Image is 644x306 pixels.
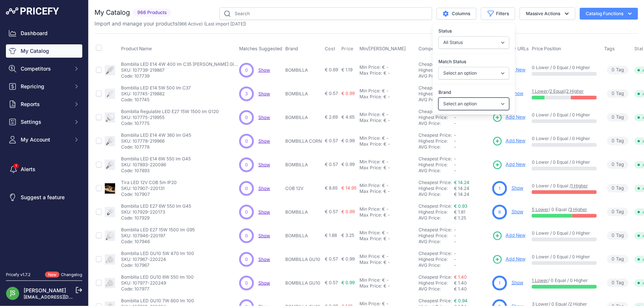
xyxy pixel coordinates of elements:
div: AVG Price: [419,97,454,103]
p: SKU: 107929-220173 [121,209,191,215]
p: 0 Lower / 0 Equal / 0 Higher [532,254,597,260]
div: € [383,94,386,100]
div: € [383,165,386,171]
div: AVG Price: [419,168,454,174]
button: Filters [481,7,515,20]
div: € [382,206,385,212]
span: 0 [612,256,614,263]
span: € 14.24 [454,186,469,191]
div: € [382,183,385,188]
span: Add New [506,67,526,74]
a: Show [258,162,270,167]
a: Add New [492,112,526,123]
p: Tira LED 12V COB 5m IP20 [121,180,177,186]
div: - [385,277,389,283]
p: / / [532,88,597,94]
div: - [385,135,389,141]
div: € [382,230,385,236]
p: BOMBILLA CORN [285,138,322,144]
span: - [454,251,456,256]
p: Code: 107739 [121,73,239,79]
span: - [454,138,456,144]
a: Show [258,115,270,120]
a: [EMAIL_ADDRESS][DOMAIN_NAME] [24,294,101,300]
span: 0 [612,208,614,215]
a: Cheapest Price: [419,85,452,91]
span: Tag [607,184,628,193]
span: Brand [285,46,298,51]
p: Bombilla LED E27 6W 550 lm G45 [121,203,191,209]
div: Highest Price: [419,209,454,215]
span: (Last import [DATE]) [204,21,246,27]
a: Cheapest Price: [419,132,452,138]
div: Highest Price: [419,256,454,262]
div: Highest Price: [419,115,454,120]
a: 5 Lower [532,207,549,212]
img: Pricefy Logo [6,7,59,15]
p: BOMBILLA [285,209,322,215]
span: € 0.99 [341,91,355,96]
span: 8 [499,209,501,215]
h2: My Catalog [94,7,130,18]
span: 0 [245,185,248,192]
span: Tag [607,279,628,287]
p: Bombilla LED E27 15W 1500 lm G95 [121,227,195,233]
span: 3 [245,91,248,97]
a: 1 Higher [571,183,588,188]
span: Show [258,138,270,144]
span: Competitors [21,65,69,72]
span: Add New [506,137,526,144]
div: Highest Price: [419,91,454,97]
span: Show [258,233,270,238]
span: - [454,262,456,268]
a: 1 Lower [532,88,548,94]
div: - [385,206,389,212]
div: Min Price: [359,112,380,118]
div: Max Price: [359,141,382,147]
span: Matches Suggested [239,46,282,51]
p: 0 Lower / 0 Equal / 0 Higher [532,136,597,142]
a: Show [258,67,270,73]
span: Show [258,91,270,96]
nav: Sidebar [6,27,82,263]
a: € 0.93 [454,203,467,209]
button: My Account [6,133,82,146]
input: Search [220,7,432,20]
div: Min Price: [359,206,380,212]
span: Competitor Prices [419,46,457,51]
p: SKU: 107893-220086 [121,162,191,168]
span: 0 [245,256,248,263]
span: 0 [612,67,614,74]
span: 0 [612,185,614,192]
span: - [454,120,456,126]
a: Cheapest Price: [419,180,452,185]
a: Add New [492,136,526,146]
span: - [454,156,456,161]
div: - [386,94,390,100]
span: € 14.95 [341,185,357,191]
p: COB 12V [285,186,322,191]
p: SKU: 107946-220197 [121,233,195,239]
p: BOMBILLA [285,233,322,239]
span: New [45,272,59,278]
span: 966 Products [133,8,171,17]
a: Show [258,186,270,191]
span: - [454,168,456,173]
div: Min Price: [359,183,380,188]
a: Show [512,91,523,96]
span: Add New [506,161,526,168]
div: - [386,141,390,147]
p: SKU: 107967-220224 [121,256,194,262]
span: - [454,233,456,238]
p: Code: 107946 [121,239,195,245]
div: € [383,141,386,147]
a: Cheapest Price: [419,109,452,114]
p: Bombilla LED E14 6W 550 lm G45 [121,156,191,162]
p: Bombilla LED E14 4W 360 lm G45 [121,132,191,138]
p: / 0 Equal / 0 Higher [532,278,597,283]
p: Code: 107929 [121,215,191,221]
div: € 14.24 [454,191,489,197]
p: / 0 Equal / [532,207,597,212]
a: 2 Higher [566,88,584,94]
